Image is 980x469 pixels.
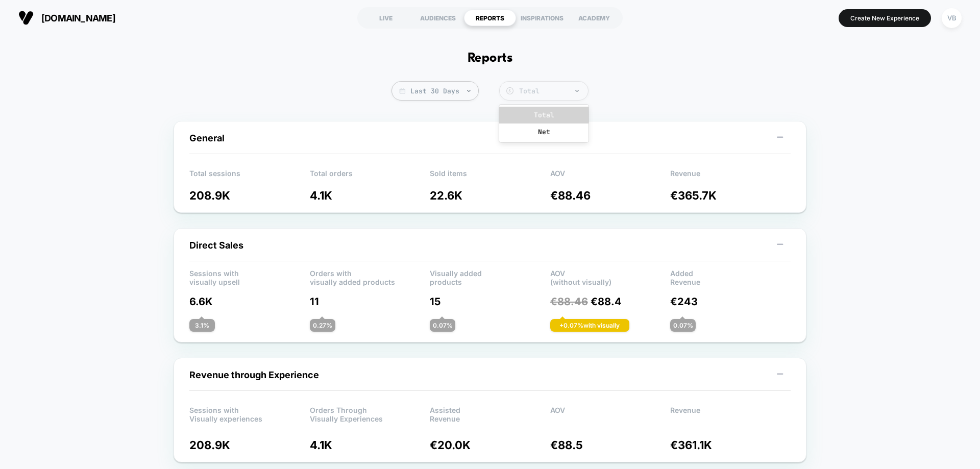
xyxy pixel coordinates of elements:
[310,406,430,421] p: Orders Through Visually Experiences
[670,406,791,421] p: Revenue
[310,438,430,452] p: 4.1K
[499,107,589,124] div: Total
[15,10,118,26] button: [DOMAIN_NAME]
[670,319,696,332] div: 0.07 %
[189,240,243,251] span: Direct Sales
[467,90,471,92] img: end
[939,8,965,29] button: VB
[550,295,671,308] p: € 88.4
[310,295,430,308] p: 11
[670,295,791,308] p: € 243
[430,406,550,421] p: Assisted Revenue
[189,319,215,332] div: 3.1 %
[189,189,310,202] p: 208.9K
[550,169,671,184] p: AOV
[189,133,225,143] span: General
[550,189,671,202] p: € 88.46
[550,406,671,421] p: AOV
[430,438,550,452] p: € 20.0K
[508,88,511,93] tspan: $
[942,8,962,28] div: VB
[18,10,34,26] img: Visually logo
[430,269,550,284] p: Visually added products
[189,169,310,184] p: Total sessions
[310,269,430,284] p: Orders with visually added products
[391,81,479,101] span: Last 30 Days
[499,124,589,140] div: Net
[360,10,412,26] div: LIVE
[519,87,583,95] div: Total
[189,406,310,421] p: Sessions with Visually experiences
[550,269,671,284] p: AOV (without visually)
[430,295,550,308] p: 15
[670,189,791,202] p: € 365.7K
[189,269,310,284] p: Sessions with visually upsell
[412,10,464,26] div: AUDIENCES
[575,90,579,92] img: end
[464,10,516,26] div: REPORTS
[670,169,791,184] p: Revenue
[550,295,588,308] span: € 88.46
[310,169,430,184] p: Total orders
[670,269,791,284] p: Added Revenue
[468,51,512,66] h1: Reports
[516,10,568,26] div: INSPIRATIONS
[839,9,931,27] button: Create New Experience
[568,10,620,26] div: ACADEMY
[550,438,671,452] p: € 88.5
[41,13,115,23] span: [DOMAIN_NAME]
[550,319,629,332] div: + 0.07 % with visually
[310,189,430,202] p: 4.1K
[430,169,550,184] p: Sold items
[310,319,335,332] div: 0.27 %
[189,369,319,380] span: Revenue through Experience
[400,88,405,93] img: calendar
[189,295,310,308] p: 6.6K
[670,438,791,452] p: € 361.1K
[189,438,310,452] p: 208.9K
[430,189,550,202] p: 22.6K
[430,319,455,332] div: 0.07 %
